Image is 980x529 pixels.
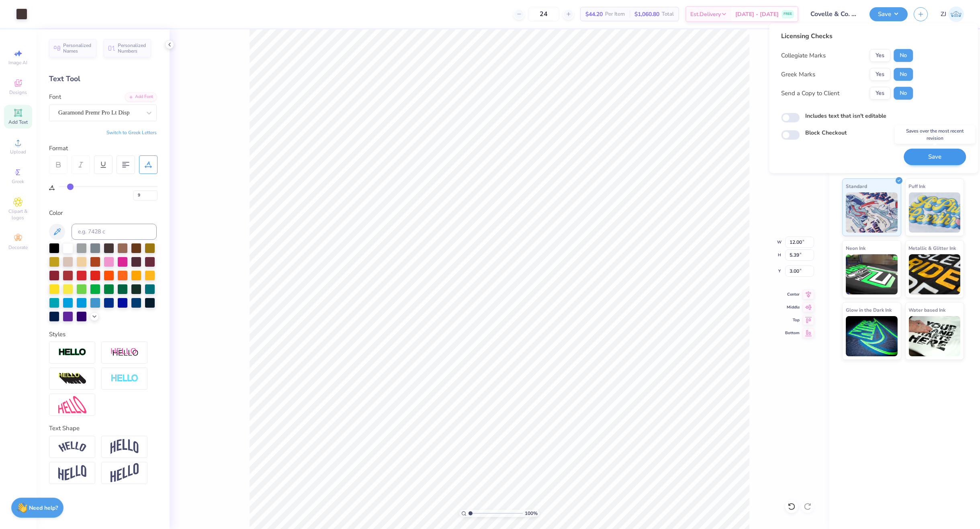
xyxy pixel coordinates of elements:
div: Styles [49,330,157,339]
span: Top [785,317,800,323]
span: Greek [12,178,25,185]
span: Total [662,10,674,18]
span: ZJ [941,10,946,19]
button: Save [904,149,966,165]
button: No [894,49,913,62]
span: Center [785,292,800,297]
button: Yes [870,87,890,100]
span: Glow in the Dark Ink [846,306,892,314]
label: Font [49,92,61,102]
img: Arch [110,439,139,454]
img: Arc [58,441,86,452]
a: ZJ [941,6,964,22]
span: [DATE] - [DATE] [735,10,779,18]
span: Per Item [605,10,625,18]
div: Text Tool [49,74,157,84]
input: Untitled Design [804,6,863,22]
img: Neon Ink [846,254,898,294]
button: Yes [870,68,890,81]
span: Clipart & logos [4,208,32,221]
div: Saves over the most recent revision [895,125,975,144]
span: Personalized Names [63,43,92,54]
img: Zhor Junavee Antocan [948,6,964,22]
div: Collegiate Marks [781,51,826,60]
button: Yes [870,49,890,62]
div: Add Font [125,92,157,102]
span: $1,060.80 [634,10,659,18]
button: No [894,68,913,81]
img: Rise [110,463,139,483]
span: Water based Ink [909,306,946,314]
input: – – [528,7,559,21]
label: Block Checkout [805,129,847,137]
span: Upload [10,149,26,155]
span: 100 % [525,510,538,517]
span: Est. Delivery [690,10,721,18]
span: Neon Ink [846,244,865,252]
span: Designs [9,89,27,96]
span: Personalized Numbers [118,43,146,54]
img: Puff Ink [909,192,961,233]
span: Metallic & Glitter Ink [909,244,956,252]
span: Decorate [8,244,28,251]
img: Water based Ink [909,316,961,356]
div: Color [49,208,157,218]
div: Licensing Checks [781,31,913,41]
span: Add Text [8,119,28,125]
div: Text Shape [49,424,157,433]
span: Image AI [9,59,28,66]
strong: Need help? [29,504,58,512]
button: Save [870,7,908,21]
label: Includes text that isn't editable [805,112,886,120]
span: Bottom [785,330,800,336]
div: Greek Marks [781,70,815,79]
img: Free Distort [58,396,86,413]
img: Standard [846,192,898,233]
img: Flag [58,465,86,481]
span: FREE [784,11,792,17]
img: Metallic & Glitter Ink [909,254,961,294]
img: Stroke [58,348,86,357]
img: Shadow [110,347,139,357]
button: Switch to Greek Letters [106,129,157,136]
button: No [894,87,913,100]
input: e.g. 7428 c [72,224,157,240]
span: Middle [785,304,800,310]
div: Send a Copy to Client [781,89,839,98]
img: Glow in the Dark Ink [846,316,898,356]
img: 3d Illusion [58,372,86,385]
span: $44.20 [585,10,603,18]
img: Negative Space [110,374,139,383]
span: Standard [846,182,867,190]
div: Format [49,144,158,153]
span: Puff Ink [909,182,926,190]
